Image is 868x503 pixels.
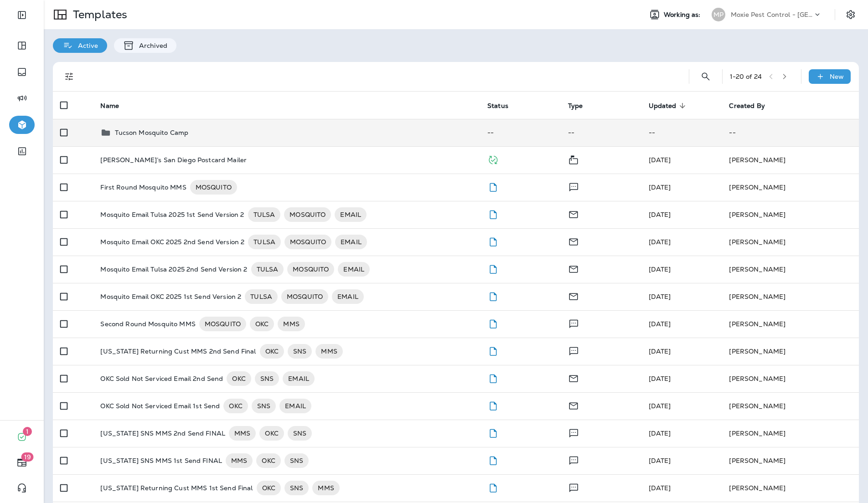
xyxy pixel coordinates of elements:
span: MMS [229,429,256,438]
span: Jason Munk [649,375,671,383]
span: Jason Munk [649,429,671,437]
span: Jason Munk [649,265,671,273]
p: New [830,73,844,80]
div: OKC [223,399,248,413]
span: SNS [255,374,279,383]
span: SNS [288,429,312,438]
span: Text [568,483,579,491]
p: Active [73,42,98,49]
p: [US_STATE] Returning Cust MMS 1st Send Final [100,481,253,495]
button: Expand Sidebar [9,6,35,24]
td: [PERSON_NAME] [722,146,859,174]
span: Email [568,210,579,218]
span: OKC [227,374,251,383]
span: Jason Munk [649,402,671,410]
td: [PERSON_NAME] [722,447,859,474]
span: MMS [226,456,253,465]
div: MOSQUITO [199,317,246,331]
span: Draft [487,264,499,272]
span: Jason Munk [649,457,671,465]
p: OKC Sold Not Serviced Email 2nd Send [100,371,223,386]
span: OKC [256,456,280,465]
span: Updated [649,102,677,110]
span: Email [568,292,579,300]
span: SNS [288,347,312,356]
td: [PERSON_NAME] [722,420,859,447]
div: SNS [284,481,309,495]
div: OKC [260,344,284,359]
span: SNS [284,483,309,493]
span: Draft [487,346,499,354]
span: EMAIL [283,374,315,383]
div: TULSA [248,207,281,222]
span: Email [568,264,579,272]
span: Working as: [664,11,703,19]
td: [PERSON_NAME] [722,310,859,338]
div: MOSQUITO [284,207,331,222]
span: MOSQUITO [281,292,328,301]
span: Draft [487,428,499,436]
div: MOSQUITO [284,235,331,249]
span: Jason Munk [649,293,671,301]
span: MOSQUITO [190,183,237,192]
span: Draft [487,210,499,218]
span: Draft [487,237,499,245]
div: SNS [255,371,279,386]
span: Jason Munk [649,347,671,355]
span: SNS [284,456,309,465]
span: TULSA [251,265,284,274]
span: Text [568,319,579,327]
span: EMAIL [335,210,367,219]
span: Created By [729,102,765,110]
td: [PERSON_NAME] [722,228,859,256]
span: OKC [260,347,284,356]
span: EMAIL [335,237,367,246]
p: Mosquito Email Tulsa 2025 2nd Send Version 2 [100,262,247,277]
span: MOSQUITO [287,265,334,274]
div: MMS [229,426,256,441]
span: Type [568,102,583,110]
button: Filters [60,67,78,86]
div: OKC [259,426,284,441]
span: Status [487,102,508,110]
p: Mosquito Email OKC 2025 1st Send Version 2 [100,289,241,304]
span: Name [100,102,131,110]
div: MMS [312,481,339,495]
span: MOSQUITO [199,319,246,328]
span: Draft [487,456,499,464]
div: SNS [284,453,309,468]
span: Name [100,102,119,110]
button: 19 [9,453,35,472]
div: TULSA [248,235,281,249]
td: [PERSON_NAME] [722,338,859,365]
div: MOSQUITO [287,262,334,277]
div: OKC [227,371,251,386]
span: Text [568,456,579,464]
p: [PERSON_NAME]’s San Diego Postcard Mailer [100,156,247,164]
span: Published [487,155,499,163]
span: TULSA [248,237,281,246]
td: [PERSON_NAME] [722,474,859,502]
span: Draft [487,401,499,409]
p: Tucson Mosquito Camp [115,129,188,136]
td: -- [722,119,859,146]
span: MOSQUITO [284,237,331,246]
div: EMAIL [338,262,370,277]
td: [PERSON_NAME] [722,201,859,228]
div: MMS [315,344,342,359]
div: MOSQUITO [281,289,328,304]
span: TULSA [248,210,281,219]
span: OKC [259,429,284,438]
div: MOSQUITO [190,180,237,195]
p: [US_STATE] SNS MMS 2nd Send FINAL [100,426,225,441]
span: MMS [312,483,339,493]
button: Search Templates [697,67,715,86]
span: Draft [487,483,499,491]
span: Type [568,102,595,110]
td: [PERSON_NAME] [722,365,859,392]
span: Draft [487,374,499,382]
div: EMAIL [335,207,367,222]
span: Text [568,428,579,436]
p: [US_STATE] SNS MMS 1st Send FINAL [100,453,222,468]
div: SNS [252,399,276,413]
